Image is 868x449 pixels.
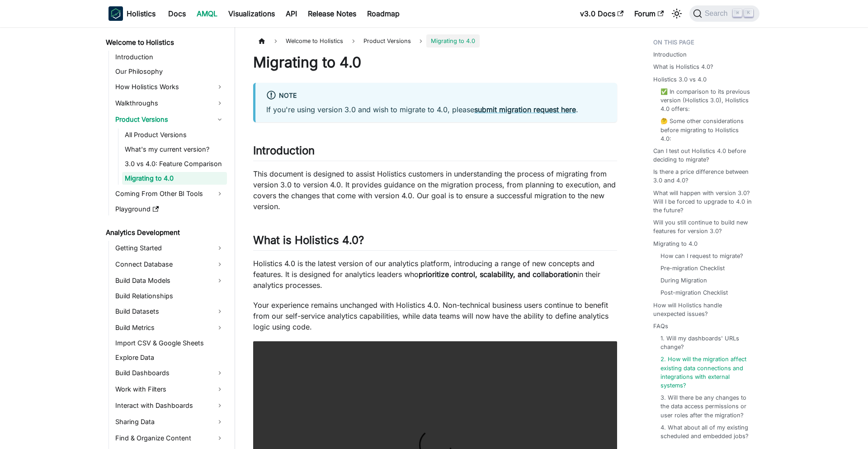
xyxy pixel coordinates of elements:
[575,6,629,21] a: v3.0 Docs
[113,398,227,413] a: Interact with Dashboards
[253,144,617,161] h2: Introduction
[359,34,415,48] span: Product Versions
[191,6,223,21] a: AMQL
[253,34,270,48] a: Home page
[653,301,754,318] a: How will Holistics handle unexpected issues?
[733,9,742,17] kbd: ⌘
[103,226,227,239] a: Analytics Development
[629,6,669,21] a: Forum
[122,172,227,185] a: Migrating to 4.0
[163,6,191,21] a: Docs
[103,36,227,49] a: Welcome to Holistics
[122,129,227,141] a: All Product Versions
[253,300,617,332] p: Your experience remains unchanged with Holistics 4.0. Non-technical business users continue to be...
[113,51,227,63] a: Introduction
[266,104,606,115] p: If you're using version 3.0 and wish to migrate to 4.0, please .
[419,270,577,279] strong: prioritize control, scalability, and collaboration
[122,143,227,156] a: What's my current version?
[113,80,227,94] a: How Holistics Works
[660,276,707,285] a: During Migration
[660,334,750,351] a: 1. Will my dashboards' URLs change?
[653,167,754,185] a: Is there a price difference between 3.0 and 4.0?
[113,366,227,380] a: Build Dashboards
[302,6,362,21] a: Release Notes
[113,203,227,215] a: Playground
[99,27,235,449] nav: Docs sidebar
[113,290,227,302] a: Build Relationships
[280,6,302,21] a: API
[670,6,684,21] button: Switch between dark and light mode (currently light mode)
[660,423,750,440] a: 4. What about all of my existing scheduled and embedded jobs?
[113,241,227,255] a: Getting Started
[113,186,227,201] a: Coming From Other BI Tools
[660,355,750,390] a: 2. How will the migration affect existing data connections and integrations with external systems?
[362,6,405,21] a: Roadmap
[660,252,743,260] a: How can I request to migrate?
[266,90,606,102] div: Note
[689,5,759,22] button: Search (Command+K)
[108,6,156,21] a: HolisticsHolistics
[653,322,668,330] a: FAQs
[253,258,617,291] p: Holistics 4.0 is the latest version of our analytics platform, introducing a range of new concept...
[653,147,754,164] a: Can I test out Holistics 4.0 before deciding to migrate?
[113,257,227,272] a: Connect Database
[113,351,227,364] a: Explore Data
[660,264,725,272] a: Pre-migration Checklist
[113,273,227,288] a: Build Data Models
[474,105,576,114] a: submit migration request here
[744,9,753,17] kbd: K
[113,96,227,110] a: Walkthroughs
[253,53,617,72] h1: Migrating to 4.0
[281,34,348,48] span: Welcome to Holistics
[113,431,227,445] a: Find & Organize Content
[653,75,707,84] a: Holistics 3.0 vs 4.0
[113,382,227,396] a: Work with Filters
[253,34,617,48] nav: Breadcrumbs
[113,112,227,127] a: Product Versions
[660,87,750,114] a: ✅ In comparison to its previous version (Holistics 3.0), Holistics 4.0 offers:
[660,117,750,143] a: 🤔 Some other considerations before migrating to Holistics 4.0:
[653,239,698,248] a: Migrating to 4.0
[653,218,754,235] a: Will you still continue to build new features for version 3.0?
[653,62,713,71] a: What is Holistics 4.0?
[223,6,280,21] a: Visualizations
[113,304,227,319] a: Build Datasets
[127,8,156,19] b: Holistics
[113,320,227,335] a: Build Metrics
[660,288,728,297] a: Post-migration Checklist
[653,189,754,215] a: What will happen with version 3.0? Will I be forced to upgrade to 4.0 in the future?
[660,393,750,420] a: 3. Will there be any changes to the data access permissions or user roles after the migration?
[702,10,733,18] span: Search
[653,50,687,59] a: Introduction
[426,34,480,48] span: Migrating to 4.0
[113,415,227,429] a: Sharing Data
[253,168,617,212] p: This document is designed to assist Holistics customers in understanding the process of migrating...
[113,65,227,78] a: Our Philosophy
[113,337,227,349] a: Import CSV & Google Sheets
[253,234,617,251] h2: What is Holistics 4.0?
[108,6,123,21] img: Holistics
[122,158,227,170] a: 3.0 vs 4.0: Feature Comparison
